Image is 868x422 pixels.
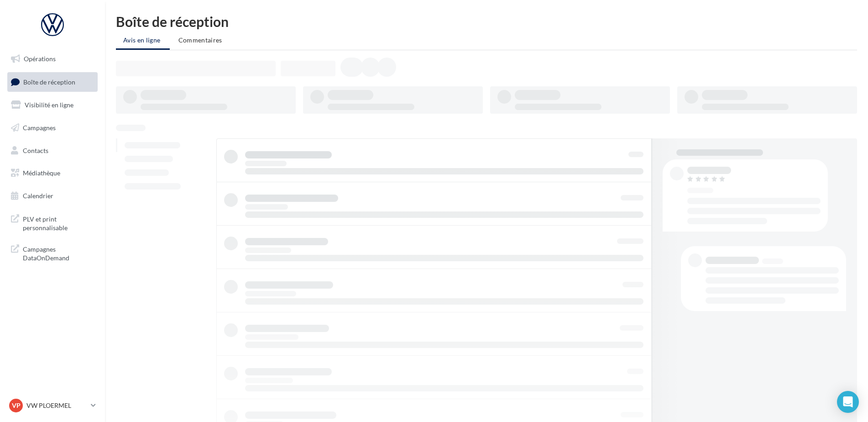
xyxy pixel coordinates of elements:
[23,169,60,177] span: Médiathèque
[26,401,87,410] p: VW PLOERMEL
[5,49,99,69] a: Opérations
[23,243,94,263] span: Campagnes DataOnDemand
[23,192,53,200] span: Calendrier
[5,239,99,266] a: Campagnes DataOnDemand
[24,55,56,63] span: Opérations
[178,36,222,44] span: Commentaires
[5,141,99,160] a: Contacts
[5,164,99,183] a: Médiathèque
[5,72,99,92] a: Boîte de réception
[5,118,99,137] a: Campagnes
[5,186,99,206] a: Calendrier
[23,213,94,232] span: PLV et print personnalisable
[5,209,99,236] a: PLV et print personnalisable
[25,101,73,109] span: Visibilité en ligne
[7,397,98,414] a: VP VW PLOERMEL
[837,391,859,413] div: Open Intercom Messenger
[5,95,99,115] a: Visibilité en ligne
[12,401,21,410] span: VP
[23,146,48,154] span: Contacts
[116,15,857,28] div: Boîte de réception
[23,78,75,85] span: Boîte de réception
[23,124,56,132] span: Campagnes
